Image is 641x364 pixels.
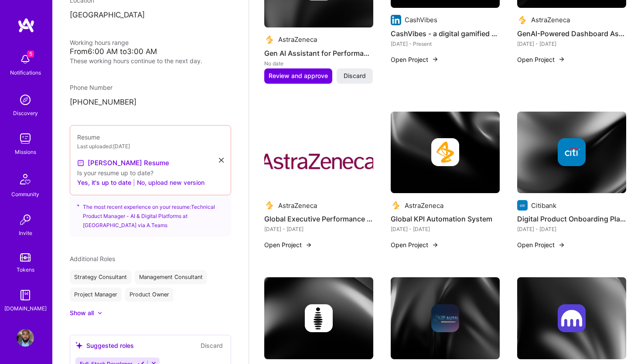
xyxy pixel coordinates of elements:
button: Review and approve [264,68,332,83]
p: [GEOGRAPHIC_DATA] [70,10,231,20]
img: Company logo [391,15,401,25]
button: Open Project [391,240,439,249]
button: Open Project [264,240,312,249]
div: Is your resume up to date? [77,168,224,177]
span: | [133,178,135,187]
h4: Gen AI Assistant for Performance Dashboard [264,48,373,59]
span: Resume [77,133,100,141]
div: Suggested roles [75,341,134,350]
div: These working hours continue to the next day. [70,56,231,65]
img: bell [17,51,34,68]
a: [PERSON_NAME] Resume [77,158,169,168]
div: [DOMAIN_NAME] [4,304,47,313]
span: 5 [27,51,34,58]
div: [DATE] - Present [391,39,500,48]
img: Company logo [264,34,275,45]
div: Community [11,190,39,199]
span: Discard [344,71,366,80]
div: Last uploaded: [DATE] [77,142,224,151]
div: Management Consultant [135,270,207,284]
img: User Avatar [17,329,34,347]
button: Open Project [391,55,439,64]
div: Missions [15,147,36,156]
h4: CashVibes - a digital gamified payment solution for gifting at events [391,28,500,39]
div: Product Owner [125,288,174,302]
div: [DATE] - [DATE] [517,225,626,234]
div: AstraZeneca [531,15,570,24]
img: Global Executive Performance Dashboard [264,112,373,194]
div: [DATE] - [DATE] [391,225,500,234]
img: arrow-right [432,56,439,63]
img: Company logo [558,138,586,166]
div: AstraZeneca [278,35,317,44]
div: Invite [19,228,32,238]
div: Project Manager [70,288,122,302]
span: Working hours range [70,39,129,46]
img: Company logo [517,200,528,211]
span: Review and approve [269,71,328,80]
img: Community [15,169,36,190]
div: The most recent experience on your resume: Technical Product Manager - AI & Digital Platforms at ... [70,190,231,237]
img: Invite [17,211,34,228]
img: cover [391,277,500,359]
h4: Digital Product Onboarding Platform Migration [517,213,626,225]
img: discovery [17,91,34,109]
button: Yes, it's up to date [77,177,131,188]
div: From 6:00 AM to 3:00 AM [70,47,231,56]
div: [DATE] - [DATE] [264,225,373,234]
div: Show all [70,309,94,317]
img: logo [17,17,35,33]
img: cover [264,277,373,359]
button: No, upload new version [137,177,205,188]
div: [DATE] - [DATE] [517,39,626,48]
img: cover [391,112,500,194]
button: Discard [337,68,373,83]
div: CashVibes [405,15,437,24]
img: arrow-right [432,242,439,248]
div: Citibank [531,201,556,210]
span: Phone Number [70,84,113,91]
p: [PHONE_NUMBER] [70,97,231,108]
img: guide book [17,286,34,304]
h4: GenAI-Powered Dashboard Assistant [517,28,626,39]
button: Open Project [517,240,565,249]
i: icon SuggestedTeams [75,342,83,349]
img: Company logo [305,304,333,332]
h4: Global KPI Automation System [391,213,500,225]
img: Company logo [558,304,586,332]
button: Open Project [517,55,565,64]
img: arrow-right [305,242,312,248]
button: Discard [198,340,225,350]
img: arrow-right [558,242,565,248]
img: arrow-right [558,56,565,63]
i: icon SuggestedTeams [77,202,79,208]
div: Strategy Consultant [70,270,131,284]
div: No date [264,59,373,68]
a: User Avatar [14,329,36,347]
div: AstraZeneca [405,201,443,210]
img: tokens [20,253,31,262]
div: Tokens [17,265,34,274]
h4: Global Executive Performance Dashboard [264,213,373,225]
img: Company logo [391,200,401,211]
div: AstraZeneca [278,201,317,210]
img: cover [517,112,626,194]
i: icon Close [219,158,224,163]
div: Discovery [13,109,38,118]
img: Resume [77,160,84,167]
img: cover [517,277,626,359]
img: Company logo [431,304,459,332]
img: Company logo [264,200,275,211]
img: Company logo [517,15,528,25]
img: teamwork [17,130,34,147]
span: Additional Roles [70,255,115,262]
div: Notifications [10,68,41,77]
img: Company logo [431,138,459,166]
